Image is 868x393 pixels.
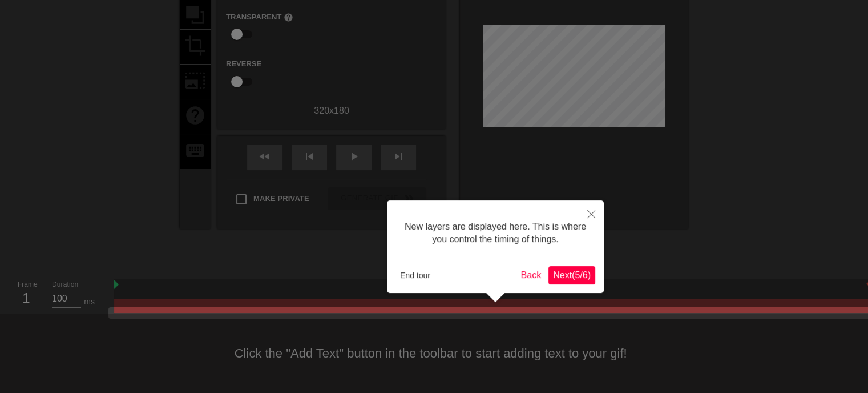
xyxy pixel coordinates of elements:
button: End tour [395,267,435,284]
button: Close [579,200,604,227]
button: Back [516,266,546,284]
button: Next [548,266,595,284]
span: Next ( 5 / 6 ) [553,270,591,280]
div: New layers are displayed here. This is where you control the timing of things. [395,209,595,258]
